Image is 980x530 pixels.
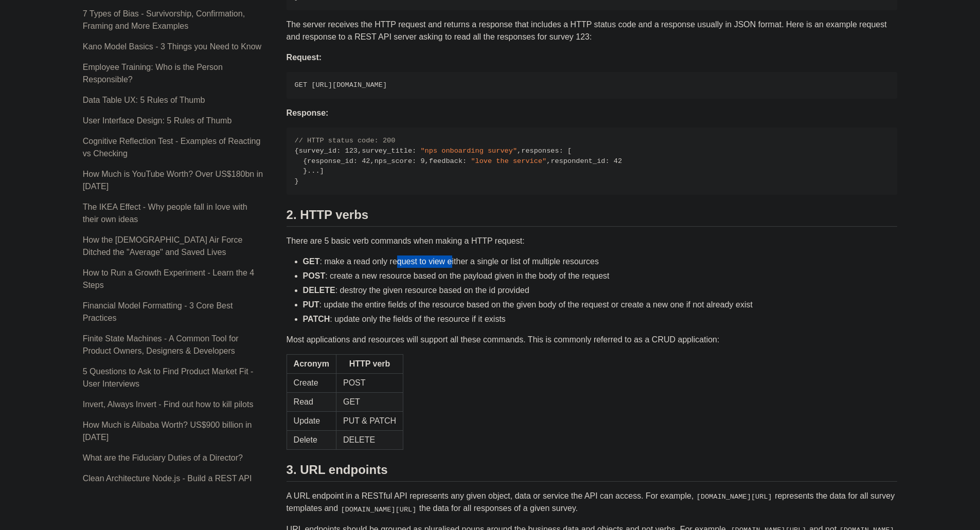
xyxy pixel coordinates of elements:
[83,9,245,30] a: 7 Types of Bias - Survivorship, Confirmation, Framing and More Examples
[420,147,517,155] span: "nps onboarding survey"
[693,491,775,502] code: [DOMAIN_NAME][URL]
[287,334,898,346] p: Most applications and resources will support all these commands. This is commonly referred to as ...
[605,157,609,165] span: :
[287,19,898,43] p: The server receives the HTTP request and returns a response that includes a HTTP status code and ...
[303,313,898,325] li: : update only the fields of the resource if it exists
[412,157,416,165] span: :
[287,108,329,117] strong: Response:
[303,299,898,311] li: : update the entire fields of the resource based on the given body of the request or create a new...
[295,147,299,155] span: {
[83,170,263,191] a: How Much is YouTube Worth? Over US$180bn in [DATE]
[83,235,243,257] a: How the [DEMOGRAPHIC_DATA] Air Force Ditched the "Average" and Saved Lives
[295,137,396,144] span: // HTTP status code: 200
[287,411,336,430] td: Update
[303,270,898,282] li: : create a new resource based on the payload given in the body of the request
[83,268,255,289] a: How to Run a Growth Experiment - Learn the 4 Steps
[338,504,419,515] code: [DOMAIN_NAME][URL]
[353,157,358,165] span: :
[287,53,322,62] strong: Request:
[336,411,403,430] td: PUT & PATCH
[287,235,898,247] p: There are 5 basic verb commands when making a HTTP request:
[83,301,233,322] a: Financial Model Formatting - 3 Core Best Practices
[517,147,521,155] span: ,
[336,430,403,449] td: DELETE
[83,96,205,104] a: Data Table UX: 5 Rules of Thumb
[83,400,254,409] a: Invert, Always Invert - Find out how to kill pilots
[420,157,424,165] span: 9
[303,157,307,165] span: {
[358,147,362,155] span: ,
[83,116,232,125] a: User Interface Design: 5 Rules of Thumb
[559,147,563,155] span: :
[287,207,898,227] h2: 2. HTTP verbs
[567,147,572,155] span: [
[83,42,261,51] a: Kano Model Basics - 3 Things you Need to Know
[336,392,403,411] td: GET
[83,474,252,483] a: Clean Architecture Node.js - Build a REST API
[83,421,252,442] a: How Much is Alibaba Worth? US$900 billion in [DATE]
[83,334,239,355] a: Finite State Machines - A Common Tool for Product Owners, Designers & Developers
[370,157,375,165] span: ,
[295,177,299,185] span: }
[303,257,320,266] strong: GET
[287,462,898,482] h2: 3. URL endpoints
[303,315,330,323] strong: PATCH
[336,354,403,373] th: HTTP verb
[287,490,898,515] p: A URL endpoint in a RESTful API represents any given object, data or service the API can access. ...
[336,373,403,392] td: POST
[303,271,326,280] strong: POST
[320,167,324,175] span: ]
[546,157,550,165] span: ,
[303,167,307,175] span: }
[303,286,335,295] strong: DELETE
[336,147,341,155] span: :
[425,157,429,165] span: ,
[295,81,387,89] code: GET [URL][DOMAIN_NAME]
[83,137,261,158] a: Cognitive Reflection Test - Examples of Reacting vs Checking
[462,157,467,165] span: :
[287,354,336,373] th: Acronym
[83,453,243,462] a: What are the Fiduciary Duties of a Director?
[412,147,416,155] span: :
[471,157,546,165] span: "love the service"
[295,137,622,185] code: survey_id survey_title responses response_id nps_score feedback respondent_id ...
[303,255,898,268] li: : make a read only request to view either a single or list of multiple resources
[614,157,622,165] span: 42
[83,367,254,388] a: 5 Questions to Ask to Find Product Market Fit - User Interviews
[303,284,898,297] li: : destroy the given resource based on the id provided
[83,63,223,84] a: Employee Training: Who is the Person Responsible?
[362,157,370,165] span: 42
[287,373,336,392] td: Create
[345,147,358,155] span: 123
[303,300,319,309] strong: PUT
[287,392,336,411] td: Read
[287,430,336,449] td: Delete
[83,203,247,224] a: The IKEA Effect - Why people fall in love with their own ideas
